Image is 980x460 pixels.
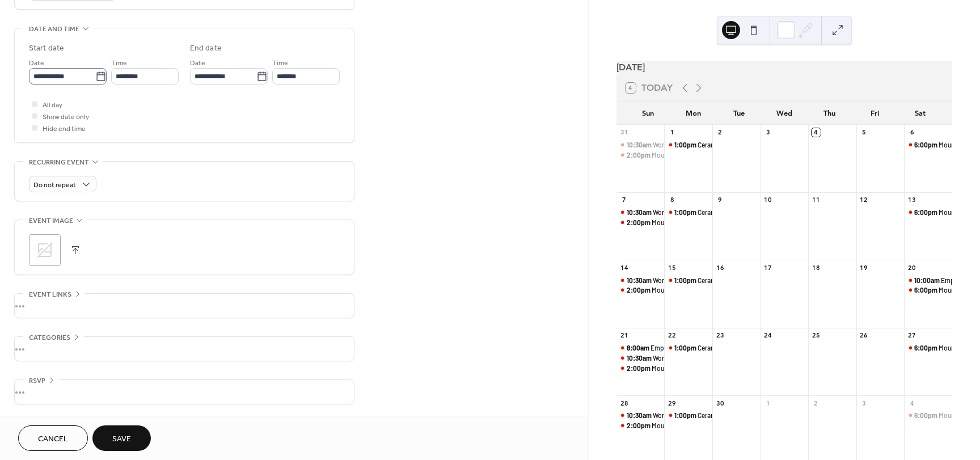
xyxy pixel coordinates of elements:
[620,128,628,137] div: 31
[674,276,698,285] span: 1:00pm
[18,425,88,451] a: Cancel
[914,140,939,150] span: 6:00pm
[616,276,665,285] div: Worship Memorial UMC
[616,343,665,353] div: Empty Bowls Cafe
[111,57,127,69] span: Time
[674,343,698,353] span: 1:00pm
[650,343,703,353] div: Empty Bowls Cafe
[664,411,712,420] div: Ceramics
[716,128,724,137] div: 2
[627,140,653,150] span: 10:30am
[652,285,738,295] div: Mountain of the Lord Worship
[653,276,720,285] div: Worship Memorial UMC
[904,208,952,217] div: Mountain of the Lord Church
[914,343,939,353] span: 6:00pm
[616,218,665,227] div: Mountain of the Lord Worship
[112,433,131,445] span: Save
[620,399,628,407] div: 28
[860,331,868,340] div: 26
[668,196,676,204] div: 8
[15,337,354,361] div: •••
[190,43,222,54] div: End date
[698,276,725,285] div: Ceramics
[627,421,652,431] span: 2:00pm
[764,128,772,137] div: 3
[29,43,64,54] div: Start date
[43,123,86,135] span: Hide end time
[812,399,820,407] div: 2
[668,331,676,340] div: 22
[914,411,939,420] span: 6:00pm
[616,353,665,363] div: Worship Memorial UMC
[860,128,868,137] div: 5
[92,425,151,451] button: Save
[652,150,738,160] div: Mountain of the Lord Worship
[190,57,205,69] span: Date
[860,263,868,272] div: 19
[852,102,898,125] div: Fri
[664,140,712,150] div: Ceramics
[907,399,916,407] div: 4
[627,150,652,160] span: 2:00pm
[664,208,712,217] div: Ceramics
[652,421,738,431] div: Mountain of the Lord Worship
[716,263,724,272] div: 16
[664,276,712,285] div: Ceramics
[907,128,916,137] div: 6
[716,331,724,340] div: 23
[29,375,45,387] span: RSVP
[652,364,738,373] div: Mountain of the Lord Worship
[668,263,676,272] div: 15
[627,353,653,363] span: 10:30am
[616,150,665,160] div: Mountain of the Lord Worship
[38,433,68,445] span: Cancel
[616,61,952,74] div: [DATE]
[616,411,665,420] div: Worship Memorial UMC
[653,208,720,217] div: Worship Memorial UMC
[860,399,868,407] div: 3
[904,411,952,420] div: Mountain of the Lord Church
[764,263,772,272] div: 17
[674,208,698,217] span: 1:00pm
[671,102,716,125] div: Mon
[698,140,725,150] div: Ceramics
[29,157,89,168] span: Recurring event
[812,263,820,272] div: 18
[29,57,44,69] span: Date
[698,411,725,420] div: Ceramics
[860,196,868,204] div: 12
[15,294,354,318] div: •••
[812,196,820,204] div: 11
[716,399,724,407] div: 30
[914,276,941,285] span: 10:00am
[907,263,916,272] div: 20
[627,208,653,217] span: 10:30am
[627,218,652,227] span: 2:00pm
[627,364,652,373] span: 2:00pm
[812,128,820,137] div: 4
[698,208,725,217] div: Ceramics
[764,196,772,204] div: 10
[653,411,720,420] div: Worship Memorial UMC
[716,196,724,204] div: 9
[764,331,772,340] div: 24
[29,23,79,35] span: Date and time
[904,140,952,150] div: Mountain of the Lord Church
[914,208,939,217] span: 6:00pm
[620,331,628,340] div: 21
[807,102,852,125] div: Thu
[762,102,807,125] div: Wed
[716,102,762,125] div: Tue
[272,57,288,69] span: Time
[652,218,738,227] div: Mountain of the Lord Worship
[616,140,665,150] div: Worship Memorial UMC
[616,364,665,373] div: Mountain of the Lord Worship
[764,399,772,407] div: 1
[698,343,725,353] div: Ceramics
[664,343,712,353] div: Ceramics
[620,196,628,204] div: 7
[616,285,665,295] div: Mountain of the Lord Worship
[43,99,62,111] span: All day
[914,285,939,295] span: 6:00pm
[620,263,628,272] div: 14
